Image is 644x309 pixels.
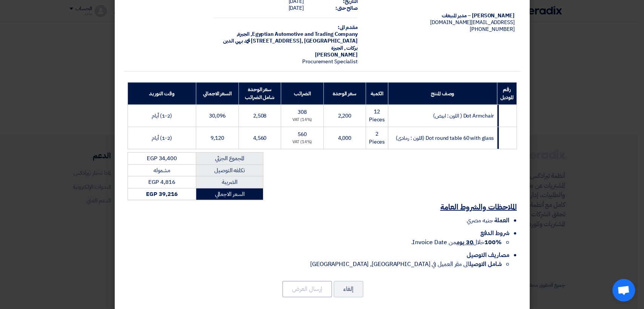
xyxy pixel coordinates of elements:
span: Egyptian Automotive and Trading Company, [251,30,358,38]
div: (14%) VAT [284,117,320,123]
span: جنيه مصري [467,216,493,225]
span: خلال من Invoice Date. [411,238,501,247]
span: الجيزة, [GEOGRAPHIC_DATA] ,[STREET_ADDRESS] محمد بهي الدين بركات , الجيزة [223,30,357,52]
th: الكمية [366,83,388,105]
strong: 100% [484,238,502,247]
strong: EGP 39,216 [146,190,177,198]
span: العملة [494,216,509,225]
strong: صالح حتى: [335,4,358,12]
span: (1-2) أيام [152,112,172,120]
span: 308 [298,108,307,116]
td: EGP 34,400 [128,153,196,165]
th: سعر الوحدة [323,83,366,105]
li: الى مقر العميل في [GEOGRAPHIC_DATA], [GEOGRAPHIC_DATA] [128,260,502,269]
span: 12 Pieces [369,108,385,124]
th: سعر الوحدة شامل الضرائب [238,83,281,105]
td: السعر الاجمالي [196,188,263,200]
span: 4,000 [338,134,352,142]
span: مصاريف التوصيل [467,251,509,260]
th: وقت التوريد [128,83,196,105]
u: 30 يوم [456,238,473,247]
strong: مقدم الى: [338,23,358,31]
span: 2,200 [338,112,352,120]
span: 30,096 [209,112,225,120]
span: [EMAIL_ADDRESS][DOMAIN_NAME] [430,18,514,26]
span: Procurement Specialist [302,58,358,66]
span: 9,120 [211,134,224,142]
span: [PERSON_NAME] [315,51,358,59]
div: [PERSON_NAME] – مدير المبيعات [370,12,515,19]
div: (14%) VAT [284,139,320,145]
strong: شامل التوصيل [469,260,502,269]
th: السعر الاجمالي [196,83,238,105]
span: 2,508 [253,112,267,120]
span: (1-2) أيام [152,134,172,142]
td: الضريبة [196,176,263,188]
th: الضرائب [281,83,324,105]
button: إرسال العرض [282,281,332,297]
span: [PHONE_NUMBER] [470,25,515,33]
span: مشموله [154,166,170,174]
th: رقم الموديل [497,83,516,105]
u: الملاحظات والشروط العامة [440,201,517,213]
span: 2 Pieces [369,130,385,146]
td: تكلفه التوصيل [196,164,263,176]
td: المجموع الجزئي [196,153,263,165]
a: Open chat [612,279,635,301]
button: إلغاء [334,281,363,297]
span: Dot round table 60 with glass (اللون : رمادى) [396,134,494,142]
th: وصف المنتج [388,83,497,105]
span: شروط الدفع [480,229,509,238]
span: Dot Armchair ( اللون : ابيض) [433,112,494,120]
span: [DATE] [288,4,303,12]
span: 560 [298,130,307,138]
span: 4,560 [253,134,267,142]
span: EGP 4,816 [148,178,175,186]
